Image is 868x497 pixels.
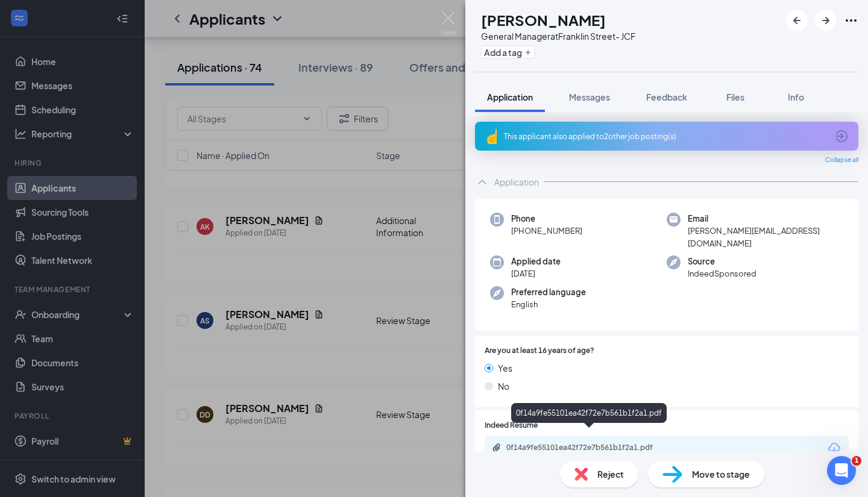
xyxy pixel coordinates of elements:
button: ArrowRight [815,10,837,31]
span: Preferred language [511,286,586,298]
span: Email [688,213,843,225]
span: Move to stage [692,467,750,481]
span: Applied date [511,255,561,267]
span: Feedback [646,92,687,102]
span: Indeed Resume [485,420,538,431]
span: [PHONE_NUMBER] [511,225,582,237]
div: 0f14a9fe55101ea42f72e7b561b1f2a1.pdf [511,403,667,423]
span: Messages [569,92,610,102]
div: This applicant also applied to 2 other job posting(s) [504,131,827,142]
span: Application [487,92,533,102]
svg: ArrowCircle [834,129,849,143]
svg: Paperclip [492,443,502,452]
div: General Manager at Franklin Street- JCF [481,30,635,42]
span: Phone [511,213,582,225]
div: 0f14a9fe55101ea42f72e7b561b1f2a1.pdf [506,443,675,452]
a: Paperclip0f14a9fe55101ea42f72e7b561b1f2a1.pdf [492,443,687,454]
svg: Ellipses [844,13,858,28]
svg: Download [827,441,841,455]
span: Are you at least 16 years of age? [485,345,594,357]
svg: ChevronUp [475,175,489,189]
svg: Plus [524,49,532,56]
span: [PERSON_NAME][EMAIL_ADDRESS][DOMAIN_NAME] [688,225,843,249]
span: No [498,380,509,393]
span: 1 [852,456,861,466]
span: Files [726,92,744,102]
button: PlusAdd a tag [481,46,535,58]
button: ArrowLeftNew [786,10,808,31]
span: Info [788,92,804,102]
span: Yes [498,361,512,375]
span: [DATE] [511,267,561,280]
h1: [PERSON_NAME] [481,10,606,30]
svg: ArrowLeftNew [790,13,804,28]
span: Reject [597,467,624,481]
span: Source [688,255,756,267]
iframe: Intercom live chat [827,456,856,485]
span: Collapse all [825,155,858,165]
span: IndeedSponsored [688,267,756,280]
svg: ArrowRight [819,13,833,28]
div: Application [494,176,539,188]
span: English [511,298,586,310]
